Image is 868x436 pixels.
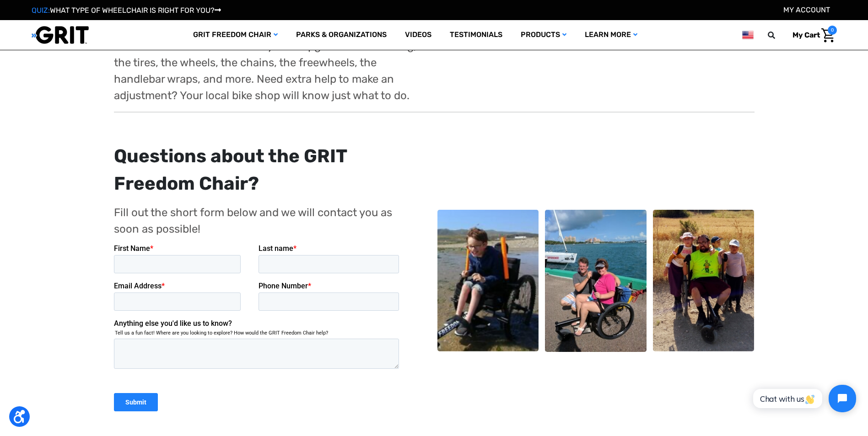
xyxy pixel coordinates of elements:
a: Account [783,5,830,14]
a: Parks & Organizations [287,20,396,50]
a: GRIT Freedom Chair [184,20,287,50]
a: Learn More [576,20,647,50]
a: QUIZ:WHAT TYPE OF WHEELCHAIR IS RIGHT FOR YOU? [32,6,221,15]
input: Search [772,26,786,45]
iframe: Tidio Chat [743,377,864,420]
a: Products [512,20,576,50]
img: us.png [742,29,753,41]
a: Cart with 0 items [786,26,837,45]
iframe: Form 1 [114,244,403,419]
img: Cart [821,28,835,43]
img: GRIT All-Terrain Wheelchair and Mobility Equipment [32,26,89,44]
span: QUIZ: [32,6,50,15]
a: Videos [396,20,441,50]
span: My Cart [793,31,820,39]
span: 0 [828,26,837,35]
a: Testimonials [441,20,512,50]
p: Fill out the short form below and we will contact you as soon as possible! [114,204,403,237]
p: Second, the GRIT Freedom Chair is easy to customize. Our standard bike interfaces allow you to up... [114,21,427,104]
div: Questions about the GRIT Freedom Chair? [114,143,403,197]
